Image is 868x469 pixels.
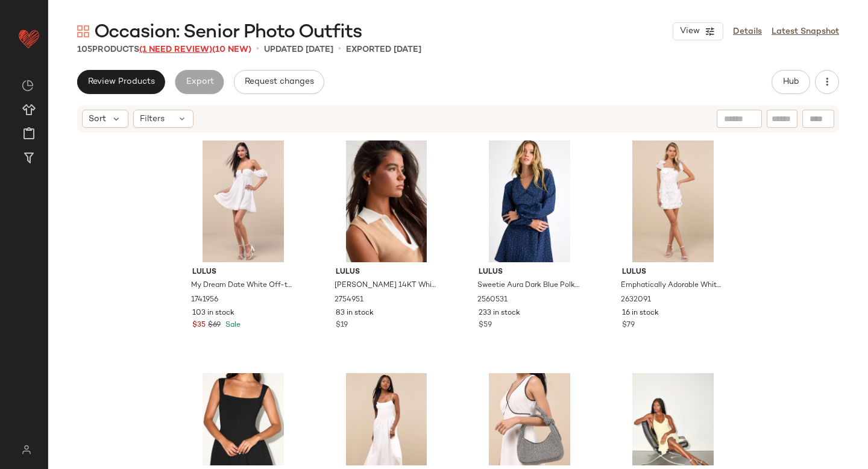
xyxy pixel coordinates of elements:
[772,25,839,38] a: Latest Snapshot
[264,43,333,56] p: updated [DATE]
[479,267,580,278] span: Lulus
[192,308,234,319] span: 103 in stock
[212,45,251,54] span: (10 New)
[192,267,294,278] span: Lulus
[679,27,700,36] span: View
[183,140,304,262] img: 12687821_1741956.jpg
[335,280,436,291] span: [PERSON_NAME] 14KT White Gold Rhinestone Huggie Hoop Earrings
[14,445,38,455] img: svg%3e
[733,25,762,38] a: Details
[77,45,92,54] span: 105
[477,295,508,306] span: 2560531
[94,20,362,45] span: Occasion: Senior Photo Outfits
[223,321,241,329] span: Sale
[192,320,206,331] span: $35
[140,113,165,125] span: Filters
[77,70,165,94] button: Review Products
[772,70,810,94] button: Hub
[208,320,221,331] span: $69
[622,308,659,319] span: 16 in stock
[139,45,212,54] span: (1 Need Review)
[622,320,635,331] span: $79
[244,77,314,87] span: Request changes
[336,267,438,278] span: Lulus
[234,70,324,94] button: Request changes
[191,295,218,306] span: 1741956
[479,308,520,319] span: 233 in stock
[77,43,251,56] div: Products
[336,308,374,319] span: 83 in stock
[621,280,723,291] span: Emphatically Adorable White Floral Tie-Strap Mini Dress
[782,77,799,87] span: Hub
[77,25,89,37] img: svg%3e
[673,22,723,40] button: View
[479,320,492,331] span: $59
[335,295,363,306] span: 2754951
[87,77,155,87] span: Review Products
[621,295,651,306] span: 2632091
[469,140,590,262] img: 2560531_2_01_hero_Retakes_2025-09-11.jpg
[191,280,293,291] span: My Dream Date White Off-the-Shoulder Mini Dress
[326,140,447,262] img: 2754951_01_OM_2025-08-19.jpg
[338,42,341,57] span: •
[256,42,259,57] span: •
[89,113,106,125] span: Sort
[17,27,41,51] img: heart_red.DM2ytmEG.svg
[346,43,421,56] p: Exported [DATE]
[336,320,348,331] span: $19
[622,267,724,278] span: Lulus
[612,140,734,262] img: 12532921_2632091.jpg
[477,280,579,291] span: Sweetie Aura Dark Blue Polka Dot Mini Dress
[22,80,34,92] img: svg%3e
